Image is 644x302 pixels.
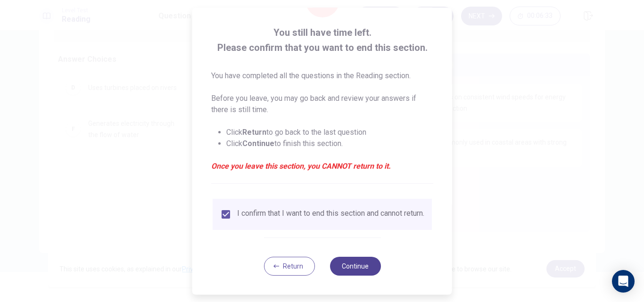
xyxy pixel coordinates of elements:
p: You have completed all the questions in the Reading section. [211,70,433,82]
div: Open Intercom Messenger [612,270,635,293]
div: I confirm that I want to end this section and cannot return. [237,209,424,220]
li: Click to go back to the last question [226,127,433,138]
strong: Continue [242,139,274,148]
span: You still have time left. Please confirm that you want to end this section. [211,25,433,55]
strong: Return [242,128,266,137]
button: Return [264,257,314,276]
li: Click to finish this section. [226,138,433,149]
button: Continue [330,257,380,276]
em: Once you leave this section, you CANNOT return to it. [211,161,433,172]
p: Before you leave, you may go back and review your answers if there is still time. [211,93,433,115]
